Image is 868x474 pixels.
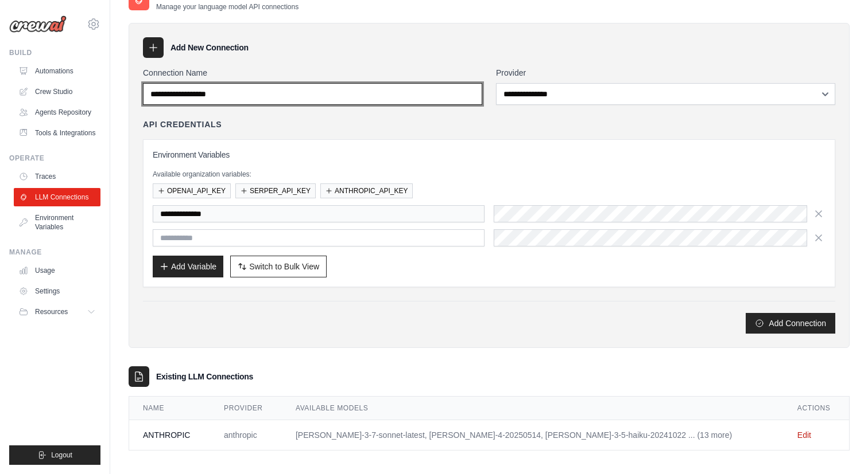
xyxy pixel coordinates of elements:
[14,209,100,236] a: Environment Variables
[784,397,849,420] th: Actions
[797,430,811,440] a: Edit
[129,397,210,420] th: Name
[143,67,482,79] label: Connection Name
[129,420,210,451] td: ANTHROPIC
[496,67,835,79] label: Provider
[282,397,784,420] th: Available Models
[9,15,67,33] img: Logo
[156,2,299,11] p: Manage your language model API connections
[9,154,100,163] div: Operate
[14,167,100,186] a: Traces
[143,119,222,130] h4: API Credentials
[153,256,223,277] button: Add Variable
[51,451,72,460] span: Logout
[9,248,100,257] div: Manage
[235,183,316,198] button: SERPER_API_KEY
[14,261,100,280] a: Usage
[14,83,100,101] a: Crew Studio
[14,103,100,122] a: Agents Repository
[153,170,826,179] p: Available organization variables:
[14,303,100,321] button: Resources
[320,183,413,198] button: ANTHROPIC_API_KEY
[35,307,68,316] span: Resources
[210,397,282,420] th: Provider
[9,48,100,57] div: Build
[14,282,100,300] a: Settings
[14,124,100,142] a: Tools & Integrations
[153,183,231,198] button: OPENAI_API_KEY
[282,420,784,451] td: [PERSON_NAME]-3-7-sonnet-latest, [PERSON_NAME]-4-20250514, [PERSON_NAME]-3-5-haiku-20241022 ... (...
[14,188,100,206] a: LLM Connections
[153,149,826,160] h3: Environment Variables
[14,62,100,80] a: Automations
[230,256,327,277] button: Switch to Bulk View
[746,313,835,334] button: Add Connection
[156,371,253,382] h3: Existing LLM Connections
[9,445,100,465] button: Logout
[170,42,249,53] h3: Add New Connection
[249,261,319,272] span: Switch to Bulk View
[210,420,282,451] td: anthropic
